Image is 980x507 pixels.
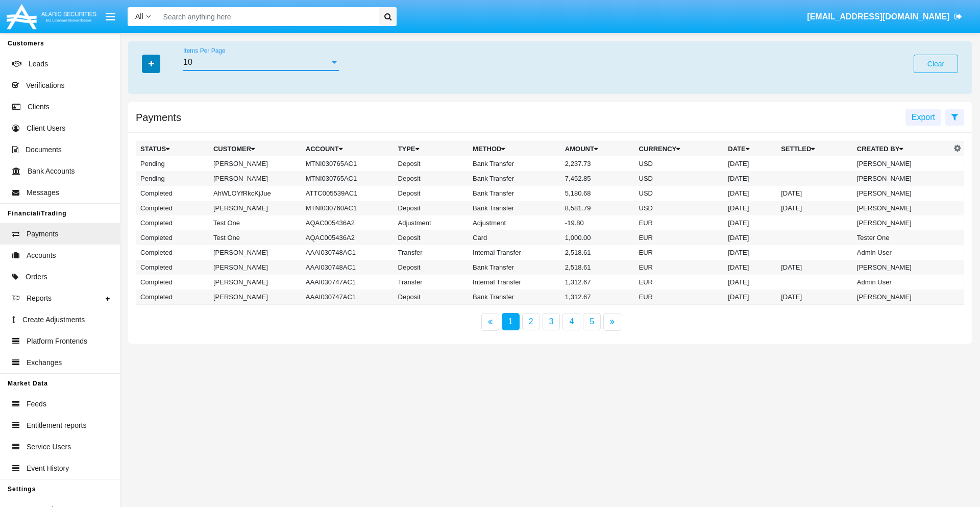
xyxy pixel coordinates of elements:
span: Platform Frontends [27,336,87,347]
td: [DATE] [724,171,777,186]
td: Card [469,230,561,245]
td: Internal Transfer [469,275,561,289]
td: Admin User [853,275,951,289]
span: Bank Accounts [28,166,75,177]
td: [PERSON_NAME] [209,275,302,289]
td: [PERSON_NAME] [209,245,302,260]
span: Documents [26,144,62,155]
td: 7,452.85 [561,171,635,186]
td: Bank Transfer [469,260,561,275]
td: Completed [136,260,209,275]
span: Payments [27,229,58,239]
td: [PERSON_NAME] [209,289,302,305]
td: Transfer [394,245,469,260]
td: [PERSON_NAME] [853,260,951,275]
td: Bank Transfer [469,156,561,171]
td: AQAC005436A2 [302,215,394,230]
td: Deposit [394,171,469,186]
td: 1,000.00 [561,230,635,245]
span: Event History [27,463,69,474]
span: [EMAIL_ADDRESS][DOMAIN_NAME] [807,12,949,21]
span: Create Adjustments [22,315,85,325]
th: Account [302,141,394,157]
span: 10 [183,58,192,66]
td: Completed [136,186,209,201]
td: [PERSON_NAME] [853,289,951,305]
td: [PERSON_NAME] [209,156,302,171]
td: [DATE] [777,186,853,201]
td: Completed [136,245,209,260]
td: 1,312.67 [561,275,635,289]
td: AhWLOYfRkcKjJue [209,186,302,201]
span: Feeds [27,399,46,409]
span: Export [912,113,935,122]
th: Currency [635,141,724,157]
a: All [128,11,158,22]
span: All [135,12,143,20]
td: Deposit [394,289,469,305]
a: [EMAIL_ADDRESS][DOMAIN_NAME] [802,3,967,31]
td: [DATE] [777,289,853,305]
td: [PERSON_NAME] [853,171,951,186]
td: EUR [635,245,724,260]
td: [DATE] [724,289,777,305]
td: MTNI030765AC1 [302,171,394,186]
th: Settled [777,141,853,157]
td: Adjustment [469,215,561,230]
td: [PERSON_NAME] [209,171,302,186]
td: Bank Transfer [469,186,561,201]
td: USD [635,201,724,215]
td: Completed [136,201,209,215]
td: Completed [136,289,209,305]
td: Bank Transfer [469,201,561,215]
td: Pending [136,171,209,186]
td: Completed [136,215,209,230]
td: AQAC005436A2 [302,230,394,245]
td: Bank Transfer [469,289,561,305]
span: Verifications [26,80,64,91]
td: Pending [136,156,209,171]
td: 1,312.67 [561,289,635,305]
td: 8,581.79 [561,201,635,215]
td: ATTC005539AC1 [302,186,394,201]
td: -19.80 [561,215,635,230]
td: AAAI030748AC1 [302,245,394,260]
td: Test One [209,230,302,245]
td: [DATE] [724,186,777,201]
td: AAAI030747AC1 [302,275,394,289]
td: [PERSON_NAME] [853,201,951,215]
span: Orders [26,272,47,282]
td: Deposit [394,230,469,245]
a: 3 [543,313,560,330]
th: Amount [561,141,635,157]
td: AAAI030748AC1 [302,260,394,275]
input: Search [158,7,376,26]
span: Clients [28,102,50,112]
td: [DATE] [724,156,777,171]
td: Tester One [853,230,951,245]
td: [PERSON_NAME] [853,215,951,230]
a: 5 [583,313,601,330]
td: USD [635,171,724,186]
td: Admin User [853,245,951,260]
th: Status [136,141,209,157]
td: USD [635,186,724,201]
td: Bank Transfer [469,171,561,186]
img: Logo image [5,2,98,32]
td: Adjustment [394,215,469,230]
td: 2,518.61 [561,260,635,275]
a: 4 [562,313,580,330]
td: AAAI030747AC1 [302,289,394,305]
td: 2,518.61 [561,245,635,260]
span: Entitlement reports [27,420,87,431]
td: Internal Transfer [469,245,561,260]
span: Accounts [27,250,56,261]
span: Exchanges [27,357,62,368]
a: 2 [522,313,540,330]
td: [DATE] [724,215,777,230]
td: [PERSON_NAME] [853,156,951,171]
td: EUR [635,230,724,245]
th: Method [469,141,561,157]
a: 1 [502,313,520,330]
td: USD [635,156,724,171]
